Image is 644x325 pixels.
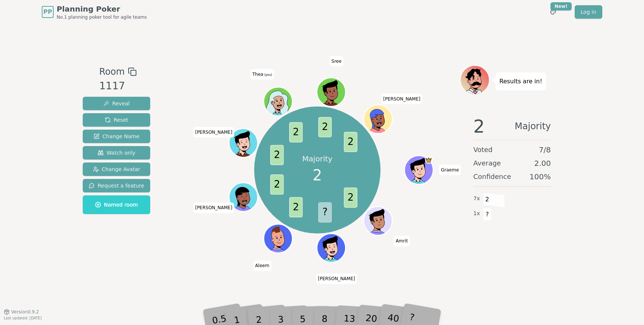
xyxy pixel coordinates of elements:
p: Results are in! [499,76,542,87]
button: Named room [83,195,150,214]
span: 7 / 8 [539,145,551,155]
span: Click to change your name [250,69,274,80]
span: 2 [270,145,284,165]
button: Change Name [83,130,150,143]
span: Named room [95,201,138,208]
span: 2 [313,164,322,186]
span: Last updated: [DATE] [4,316,42,320]
span: 2 [473,117,485,135]
span: Average [473,158,501,168]
div: New! [550,2,572,10]
p: Majority [302,154,332,164]
button: Version0.9.2 [4,309,39,315]
span: 2 [318,117,332,137]
span: PP [43,7,52,16]
span: 2 [289,123,303,143]
button: Click to change your avatar [265,88,291,115]
span: Reveal [103,100,130,107]
span: Request a feature [89,182,144,189]
span: Click to change your name [394,236,410,246]
span: 2 [483,193,492,206]
span: 2 [270,174,284,195]
span: Click to change your name [316,273,357,284]
span: Voted [473,145,493,155]
button: Watch only [83,146,150,160]
button: New! [546,5,560,19]
span: Majority [515,117,551,135]
span: Graeme is the host [425,157,432,164]
span: Version 0.9.2 [11,309,39,315]
button: Reset [83,113,150,127]
span: Click to change your name [253,260,271,271]
a: Log in [575,5,602,19]
span: Click to change your name [329,56,343,66]
span: Click to change your name [193,127,234,137]
span: No.1 planning poker tool for agile teams [57,14,147,20]
span: 7 x [473,195,480,203]
span: Confidence [473,171,511,182]
span: Planning Poker [57,4,147,14]
a: PPPlanning PokerNo.1 planning poker tool for agile teams [42,4,147,20]
button: Reveal [83,97,150,110]
span: Change Avatar [93,165,141,173]
span: Reset [105,116,128,124]
button: Request a feature [83,179,150,192]
span: Room [99,65,124,78]
button: Change Avatar [83,162,150,176]
span: 1 x [473,210,480,218]
span: Change Name [94,133,139,140]
span: Click to change your name [381,94,422,104]
span: 2 [344,188,357,208]
span: Watch only [98,149,136,157]
span: 2.00 [534,158,551,168]
span: Click to change your name [193,202,234,213]
span: 2 [289,197,303,217]
div: 1117 [99,78,136,94]
span: (you) [263,73,272,77]
span: 100 % [530,171,551,182]
span: Click to change your name [439,165,461,175]
span: ? [483,208,492,221]
span: 2 [344,132,357,152]
span: ? [318,202,332,223]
